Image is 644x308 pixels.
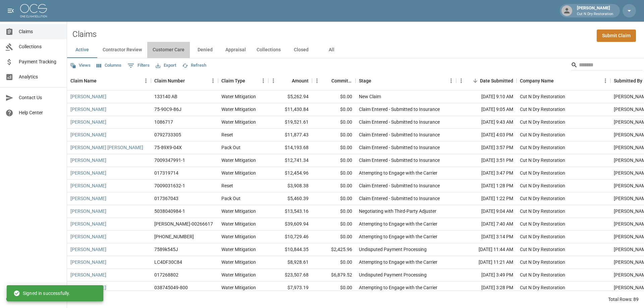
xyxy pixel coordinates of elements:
button: Menu [600,76,610,86]
div: [DATE] 9:10 AM [456,90,517,103]
button: Views [68,60,92,71]
div: [DATE] 3:28 PM [456,282,517,294]
div: $11,877.43 [268,129,312,141]
a: [PERSON_NAME] [70,233,106,240]
span: Claims [19,28,61,35]
div: $7,973.19 [268,282,312,294]
div: Claim Entered - Submitted to Insurance [359,182,440,189]
div: Claim Entered - Submitted to Insurance [359,131,440,138]
div: $14,193.68 [268,141,312,154]
a: [PERSON_NAME] [70,208,106,214]
div: $0.00 [312,154,356,167]
a: [PERSON_NAME] [70,170,106,176]
div: Water Mitigation [221,284,256,291]
button: open drawer [4,4,17,17]
div: Claim Entered - Submitted to Insurance [359,106,440,113]
div: $39,609.94 [268,218,312,231]
h2: Claims [72,29,97,39]
div: Date Submitted [480,71,513,90]
span: Collections [19,43,61,50]
div: Undisputed Payment Processing [359,271,427,278]
span: Analytics [19,73,61,80]
button: Contractor Review [97,42,147,58]
div: [DATE] 1:22 PM [456,192,517,205]
div: $19,521.61 [268,116,312,129]
div: Claim Entered - Submitted to Insurance [359,157,440,164]
a: [PERSON_NAME] [70,93,106,100]
div: $0.00 [312,103,356,116]
button: Refresh [180,60,208,71]
div: © 2025 One Claim Solution [6,296,61,302]
button: Sort [322,76,331,85]
div: 017268802 [154,271,178,278]
div: Cut N Dry Restoration [520,182,565,189]
div: [DATE] 9:04 AM [456,205,517,218]
div: Amount [268,71,312,90]
div: 01-009-220670 [154,233,194,240]
div: Negotiating with Third-Party Adjuster [359,208,436,214]
div: Claim Entered - Submitted to Insurance [359,144,440,151]
div: [PERSON_NAME] [574,5,616,17]
div: $0.00 [312,180,356,192]
button: Sort [245,76,255,85]
button: Menu [141,76,151,86]
div: Committed Amount [312,71,356,90]
button: Show filters [126,60,151,71]
div: Cut N Dry Restoration [520,106,565,113]
div: [DATE] 3:49 PM [456,269,517,282]
div: Water Mitigation [221,271,256,278]
div: Pack Out [221,144,240,151]
div: Cut N Dry Restoration [520,259,565,265]
div: Cut N Dry Restoration [520,131,565,138]
div: $3,908.38 [268,180,312,192]
div: 038745049-800 [154,284,188,291]
button: Export [154,60,178,71]
div: $0.00 [312,231,356,243]
div: Search [571,60,643,72]
div: Cut N Dry Restoration [520,233,565,240]
span: Payment Tracking [19,58,61,65]
div: Signed in successfully. [13,287,70,299]
button: Customer Care [147,42,190,58]
button: Active [67,42,97,58]
div: Water Mitigation [221,221,256,227]
button: Collections [251,42,286,58]
div: [DATE] 1:28 PM [456,180,517,192]
div: Claim Name [70,71,97,90]
div: Claim Entered - Submitted to Insurance [359,119,440,125]
div: Reset [221,131,233,138]
div: Attempting to Engage with the Carrier [359,233,437,240]
div: Stage [356,71,456,90]
div: Submitted By [614,71,642,90]
div: Attempting to Engage with the Carrier [359,259,437,265]
div: Water Mitigation [221,106,256,113]
div: Claim Number [154,71,185,90]
div: [DATE] 9:43 AM [456,116,517,129]
div: Water Mitigation [221,246,256,253]
a: [PERSON_NAME] [70,259,106,265]
div: Claim Type [221,71,245,90]
button: Sort [471,76,480,85]
button: Denied [190,42,220,58]
button: Sort [185,76,194,85]
div: CAHO-00266617 [154,221,213,227]
div: LC4DF30C84 [154,259,182,265]
div: 133140 AB [154,93,177,100]
div: $0.00 [312,129,356,141]
div: $0.00 [312,167,356,180]
div: 017367043 [154,195,178,202]
div: $0.00 [312,282,356,294]
div: [DATE] 9:05 AM [456,103,517,116]
div: Cut N Dry Restoration [520,93,565,100]
div: [DATE] 7:40 AM [456,218,517,231]
div: Cut N Dry Restoration [520,144,565,151]
button: Closed [286,42,316,58]
div: $6,879.52 [312,269,356,282]
div: Company Name [517,71,610,90]
div: $0.00 [312,141,356,154]
a: [PERSON_NAME] [PERSON_NAME] [70,144,143,151]
button: Sort [371,76,381,85]
a: [PERSON_NAME] [70,131,106,138]
div: 1086717 [154,119,173,125]
div: 7009347991-1 [154,157,185,164]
